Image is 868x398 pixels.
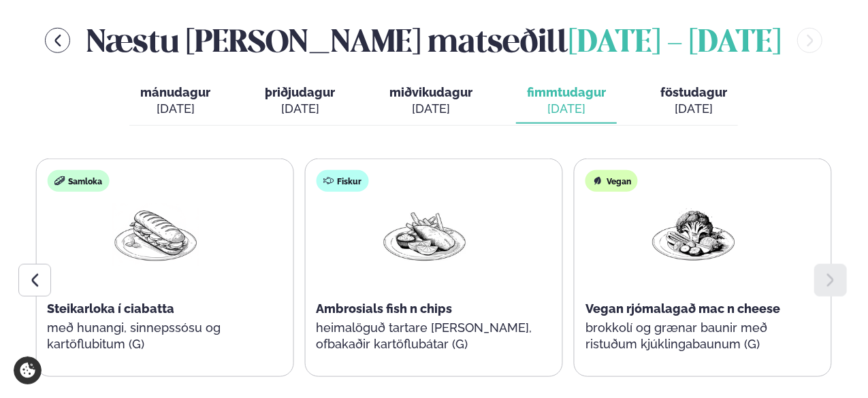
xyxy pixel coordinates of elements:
img: fish.svg [323,176,334,186]
a: Cookie settings [14,356,42,384]
p: brokkolí og grænar baunir með ristuðum kjúklingabaunum (G) [585,320,802,352]
div: [DATE] [660,101,727,117]
div: [DATE] [527,101,606,117]
img: sandwich-new-16px.svg [54,176,65,186]
span: Ambrosials fish n chips [316,301,452,316]
span: þriðjudagur [265,85,335,99]
span: miðvikudagur [389,85,472,99]
div: [DATE] [265,101,335,117]
img: Vegan.svg [592,176,603,186]
img: Vegan.png [650,203,737,266]
img: Fish-Chips.png [381,203,468,266]
span: Steikarloka í ciabatta [47,301,174,316]
button: miðvikudagur [DATE] [379,79,483,124]
button: menu-btn-left [45,28,70,53]
span: mánudagur [140,85,210,99]
span: Vegan rjómalagað mac n cheese [585,301,780,316]
img: Panini.png [112,203,199,266]
div: [DATE] [140,101,210,117]
span: [DATE] - [DATE] [568,29,781,59]
div: Fiskur [316,170,368,192]
p: heimalöguð tartare [PERSON_NAME], ofbakaðir kartöflubátar (G) [316,320,532,352]
button: föstudagur [DATE] [649,79,738,124]
h2: Næstu [PERSON_NAME] matseðill [86,18,781,63]
button: þriðjudagur [DATE] [254,79,346,124]
button: fimmtudagur [DATE] [516,79,617,124]
button: menu-btn-right [797,28,822,53]
button: mánudagur [DATE] [129,79,221,124]
p: með hunangi, sinnepssósu og kartöflubitum (G) [47,320,263,352]
div: Samloka [47,170,109,192]
div: Vegan [585,170,638,192]
span: föstudagur [660,85,727,99]
span: fimmtudagur [527,85,606,99]
div: [DATE] [389,101,472,117]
